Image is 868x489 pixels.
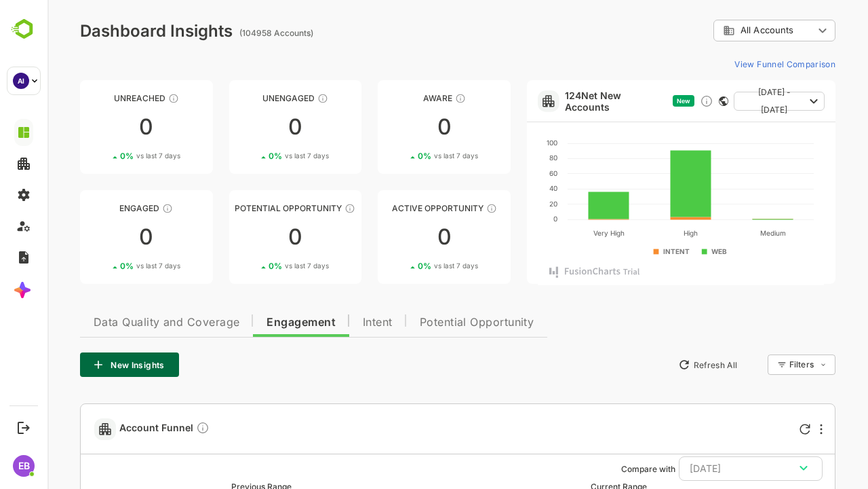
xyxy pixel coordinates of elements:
[666,18,788,44] div: All Accounts
[7,16,41,42] img: BambooboxLogoMark.f1c84d78b4c51b1a7b5f700c9845e183.svg
[33,116,165,138] div: 0
[625,354,696,376] button: Refresh All
[121,93,132,104] div: These accounts have not been engaged with for a defined time period
[499,139,510,147] text: 100
[408,93,418,104] div: These accounts have just entered the buying cycle and need further nurturing
[72,421,162,437] span: Account Funnel
[149,421,162,437] div: Compare Funnel to any previous dates, and click on any plot in the current funnel to view the det...
[33,80,165,174] a: UnreachedThese accounts have not been engaged with for a defined time period00%vs last 7 days
[221,261,281,271] div: 0 %
[73,261,133,271] div: 0 %
[182,203,315,213] div: Potential Opportunity
[13,73,29,89] div: AI
[330,203,463,213] div: Active Opportunity
[629,97,643,105] span: New
[636,229,650,238] text: High
[33,190,165,284] a: EngagedThese accounts are warm, further nurturing would qualify them to MQAs00%vs last 7 days
[697,84,757,119] span: [DATE] - [DATE]
[675,24,766,37] div: All Accounts
[89,151,133,161] span: vs last 7 days
[330,80,463,174] a: AwareThese accounts have just entered the buying cycle and need further nurturing00%vs last 7 days
[686,92,777,111] button: [DATE] - [DATE]
[671,96,681,106] div: This card does not support filter and segments
[742,359,766,369] div: Filters
[182,116,315,138] div: 0
[182,93,315,103] div: Unengaged
[546,229,577,238] text: Very High
[693,25,746,35] span: All Accounts
[33,21,185,41] div: Dashboard Insights
[14,418,33,437] button: Logout
[682,53,788,75] button: View Funnel Comparison
[370,261,431,271] div: 0 %
[182,190,315,284] a: Potential OpportunityThese accounts are MQAs and can be passed on to Inside Sales00%vs last 7 days
[13,455,35,477] div: EB
[221,151,281,161] div: 0 %
[439,203,450,214] div: These accounts have open opportunities which might be at any of the Sales Stages
[502,200,510,208] text: 20
[182,80,315,174] a: UnengagedThese accounts have not shown enough engagement and need nurturing00%vs last 7 days
[506,215,510,223] text: 0
[219,317,288,328] span: Engagement
[631,456,775,481] button: [DATE]
[772,424,775,435] div: More
[387,151,431,161] span: vs last 7 days
[237,151,281,161] span: vs last 7 days
[89,261,133,271] span: vs last 7 days
[574,464,628,474] ag: Compare with
[330,226,463,248] div: 0
[330,190,463,284] a: Active OpportunityThese accounts have open opportunities which might be at any of the Sales Stage...
[517,90,620,113] a: 124Net New Accounts
[297,203,308,214] div: These accounts are MQAs and can be passed on to Inside Sales
[192,28,270,38] ag: (104958 Accounts)
[33,203,165,213] div: Engaged
[502,169,510,177] text: 60
[270,93,281,104] div: These accounts have not shown enough engagement and need nurturing
[502,153,510,162] text: 80
[33,93,165,103] div: Unreached
[330,93,463,103] div: Aware
[73,151,133,161] div: 0 %
[315,317,345,328] span: Intent
[33,226,165,248] div: 0
[115,203,125,214] div: These accounts are warm, further nurturing would qualify them to MQAs
[741,352,788,377] div: Filters
[713,229,738,237] text: Medium
[502,184,510,192] text: 40
[387,261,431,271] span: vs last 7 days
[370,151,431,161] div: 0 %
[752,424,763,435] div: Refresh
[46,317,192,328] span: Data Quality and Coverage
[330,116,463,138] div: 0
[372,317,487,328] span: Potential Opportunity
[237,261,281,271] span: vs last 7 days
[182,226,315,248] div: 0
[652,94,666,108] div: Discover new ICP-fit accounts showing engagement — via intent surges, anonymous website visits, L...
[33,352,132,377] button: New Insights
[642,460,764,477] div: [DATE]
